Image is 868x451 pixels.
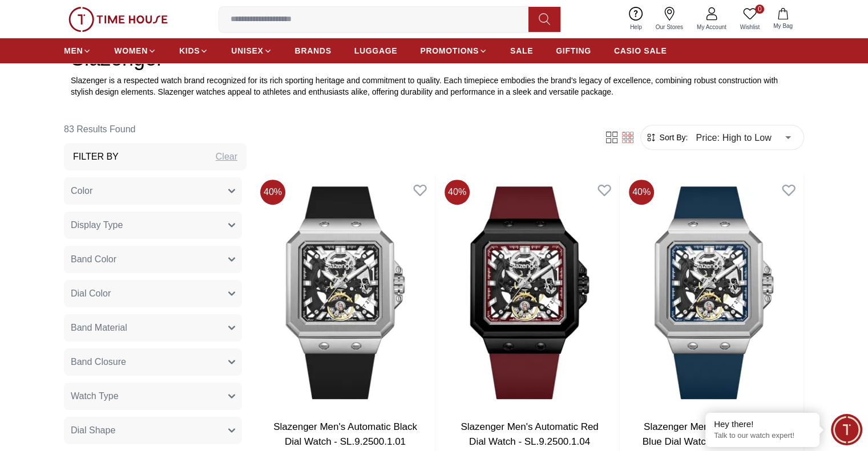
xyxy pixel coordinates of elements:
[64,246,242,273] button: Band Color
[71,218,123,232] span: Display Type
[461,421,598,447] a: Slazenger Men's Automatic Red Dial Watch - SL.9.2500.1.04
[64,280,242,307] button: Dial Color
[766,6,800,32] button: My Bag
[64,383,242,410] button: Watch Type
[657,132,688,143] span: Sort By:
[445,180,470,205] span: 40 %
[354,45,398,56] span: LUGGAGE
[64,45,83,56] span: MEN
[624,175,804,411] img: Slazenger Men's Automatic Dark Blue Dial Watch - SL.9.2500.1.02
[114,45,148,56] span: WOMEN
[64,417,242,444] button: Dial Shape
[256,175,435,411] img: Slazenger Men's Automatic Black Dial Watch - SL.9.2500.1.01
[625,23,647,31] span: Help
[556,45,591,56] span: GIFTING
[736,23,764,31] span: Wishlist
[510,40,533,61] a: SALE
[71,75,797,97] p: Slazenger is a respected watch brand recognized for its rich sporting heritage and commitment to ...
[688,121,799,153] div: Price: High to Low
[71,253,116,266] span: Band Color
[64,116,247,143] h6: 83 Results Found
[114,40,156,61] a: WOMEN
[614,40,667,61] a: CASIO SALE
[755,5,764,14] span: 0
[73,150,119,164] h3: Filter By
[71,355,126,369] span: Band Closure
[420,45,479,56] span: PROMOTIONS
[273,421,417,447] a: Slazenger Men's Automatic Black Dial Watch - SL.9.2500.1.01
[71,321,127,335] span: Band Material
[651,23,688,31] span: Our Stores
[420,40,487,61] a: PROMOTIONS
[714,419,811,430] div: Hey there!
[769,22,797,30] span: My Bag
[643,421,786,447] a: Slazenger Men's Automatic Dark Blue Dial Watch - SL.9.2500.1.02
[510,45,533,56] span: SALE
[64,314,242,342] button: Band Material
[71,184,92,198] span: Color
[649,5,690,34] a: Our Stores
[179,40,208,61] a: KIDS
[216,150,237,164] div: Clear
[733,5,766,34] a: 0Wishlist
[614,45,667,56] span: CASIO SALE
[64,40,91,61] a: MEN
[64,212,242,239] button: Display Type
[629,180,654,205] span: 40 %
[260,180,285,205] span: 40 %
[692,23,731,31] span: My Account
[231,45,263,56] span: UNISEX
[295,40,332,61] a: BRANDS
[831,414,862,445] div: Chat Widget
[295,45,332,56] span: BRANDS
[714,431,811,441] p: Talk to our watch expert!
[354,40,398,61] a: LUGGAGE
[645,132,688,143] button: Sort By:
[231,40,272,61] a: UNISEX
[623,5,649,34] a: Help
[64,177,242,205] button: Color
[64,348,242,376] button: Band Closure
[68,7,168,32] img: ...
[556,40,591,61] a: GIFTING
[71,389,119,403] span: Watch Type
[440,175,619,411] img: Slazenger Men's Automatic Red Dial Watch - SL.9.2500.1.04
[71,424,115,437] span: Dial Shape
[71,287,111,300] span: Dial Color
[179,45,200,56] span: KIDS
